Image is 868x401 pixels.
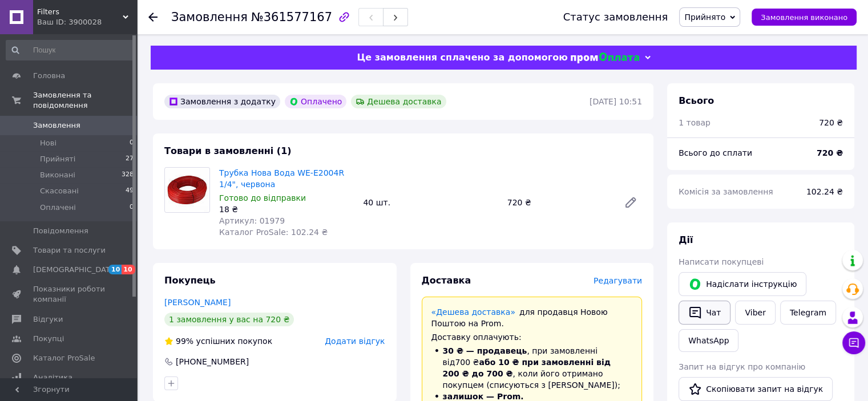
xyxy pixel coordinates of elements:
[285,95,346,108] div: Оплачено
[219,216,285,225] span: Артикул: 01979
[590,97,642,106] time: [DATE] 10:51
[148,11,158,23] div: Повернутися назад
[503,195,615,210] div: 720 ₴
[176,337,193,346] span: 99%
[431,331,633,343] div: Доставку оплачують:
[679,187,773,196] span: Комісія за замовлення
[37,7,123,17] span: Filters
[679,362,805,371] span: Запит на відгук про компанію
[164,95,280,108] div: Замовлення з додатку
[819,117,843,128] div: 720 ₴
[122,265,135,274] span: 10
[126,154,134,164] span: 27
[130,138,134,148] span: 0
[219,193,306,202] span: Готово до відправки
[806,187,843,196] span: 102.24 ₴
[358,195,502,210] div: 40 шт.
[33,90,137,111] span: Замовлення та повідомлення
[164,275,216,286] span: Покупець
[679,234,693,245] span: Дії
[33,265,118,275] span: [DEMOGRAPHIC_DATA]
[684,13,725,22] span: Прийнято
[443,392,524,401] span: залишок — Prom.
[164,313,294,326] div: 1 замовлення у вас на 720 ₴
[130,202,134,213] span: 0
[33,120,80,131] span: Замовлення
[40,170,75,180] span: Виконані
[219,204,354,215] div: 18 ₴
[165,168,209,212] img: Трубка Нова Вода WE-E2004R 1/4", червона
[679,95,714,106] span: Всього
[6,40,135,60] input: Пошук
[325,337,385,346] span: Додати відгук
[108,265,122,274] span: 10
[33,334,64,344] span: Покупці
[735,301,775,325] a: Viber
[33,314,63,325] span: Відгуки
[679,148,752,157] span: Всього до сплати
[563,11,668,23] div: Статус замовлення
[431,345,633,391] li: , при замовленні від 700 ₴ , коли його отримано покупцем (списуються з [PERSON_NAME]);
[126,186,134,196] span: 49
[619,191,642,214] a: Редагувати
[679,301,730,325] button: Чат
[171,10,248,24] span: Замовлення
[679,377,833,401] button: Скопіювати запит на відгук
[33,71,65,81] span: Головна
[594,276,642,285] span: Редагувати
[351,95,446,108] div: Дешева доставка
[122,170,134,180] span: 328
[679,118,710,127] span: 1 товар
[251,10,332,24] span: №361577167
[679,272,806,296] button: Надіслати інструкцію
[219,228,328,237] span: Каталог ProSale: 102.24 ₴
[422,275,471,286] span: Доставка
[164,335,272,347] div: успішних покупок
[571,52,639,63] img: evopay logo
[164,298,231,307] a: [PERSON_NAME]
[679,257,764,266] span: Написати покупцеві
[33,372,72,383] span: Аналітика
[443,358,611,378] span: або 10 ₴ при замовленні від 200 ₴ до 700 ₴
[443,346,527,355] span: 30 ₴ — продавець
[431,307,515,317] a: «Дешева доставка»
[679,329,738,352] a: WhatsApp
[219,168,344,189] a: Трубка Нова Вода WE-E2004R 1/4", червона
[37,17,137,27] div: Ваш ID: 3900028
[761,13,847,22] span: Замовлення виконано
[780,301,836,325] a: Telegram
[40,154,75,164] span: Прийняті
[40,186,79,196] span: Скасовані
[357,52,567,63] span: Це замовлення сплачено за допомогою
[33,226,88,236] span: Повідомлення
[40,138,56,148] span: Нові
[842,331,865,354] button: Чат з покупцем
[817,148,843,157] b: 720 ₴
[164,145,292,156] span: Товари в замовленні (1)
[33,245,106,256] span: Товари та послуги
[175,356,250,367] div: [PHONE_NUMBER]
[431,306,633,329] div: для продавця Новою Поштою на Prom.
[33,353,95,363] span: Каталог ProSale
[40,202,76,213] span: Оплачені
[752,9,857,26] button: Замовлення виконано
[33,284,106,305] span: Показники роботи компанії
